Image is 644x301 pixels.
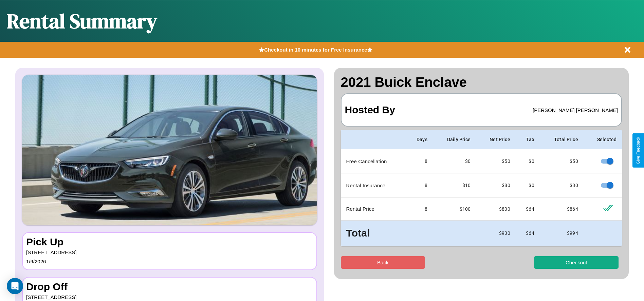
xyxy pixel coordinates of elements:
[345,97,395,123] h3: Hosted By
[341,256,425,269] button: Back
[433,173,476,197] td: $10
[516,173,540,197] td: $0
[540,173,584,197] td: $ 80
[534,256,619,269] button: Checkout
[540,197,584,221] td: $ 864
[433,130,476,149] th: Daily Price
[346,226,400,241] h3: Total
[516,130,540,149] th: Tax
[7,7,157,35] h1: Rental Summary
[584,130,622,149] th: Selected
[26,248,313,257] p: [STREET_ADDRESS]
[406,130,433,149] th: Days
[341,75,622,90] h2: 2021 Buick Enclave
[406,197,433,221] td: 8
[516,149,540,173] td: $0
[540,149,584,173] td: $ 50
[476,149,516,173] td: $ 50
[476,221,516,246] td: $ 930
[26,257,313,266] p: 1 / 9 / 2026
[476,130,516,149] th: Net Price
[540,221,584,246] td: $ 994
[433,149,476,173] td: $0
[264,47,367,53] b: Checkout in 10 minutes for Free Insurance
[406,173,433,197] td: 8
[533,106,618,115] p: [PERSON_NAME] [PERSON_NAME]
[346,204,400,213] p: Rental Price
[476,173,516,197] td: $ 80
[346,157,400,166] p: Free Cancellation
[540,130,584,149] th: Total Price
[516,197,540,221] td: $ 64
[7,278,23,294] div: Open Intercom Messenger
[406,149,433,173] td: 8
[341,130,622,246] table: simple table
[636,137,641,164] div: Give Feedback
[433,197,476,221] td: $ 100
[26,236,313,248] h3: Pick Up
[26,281,313,293] h3: Drop Off
[516,221,540,246] td: $ 64
[476,197,516,221] td: $ 800
[346,181,400,190] p: Rental Insurance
